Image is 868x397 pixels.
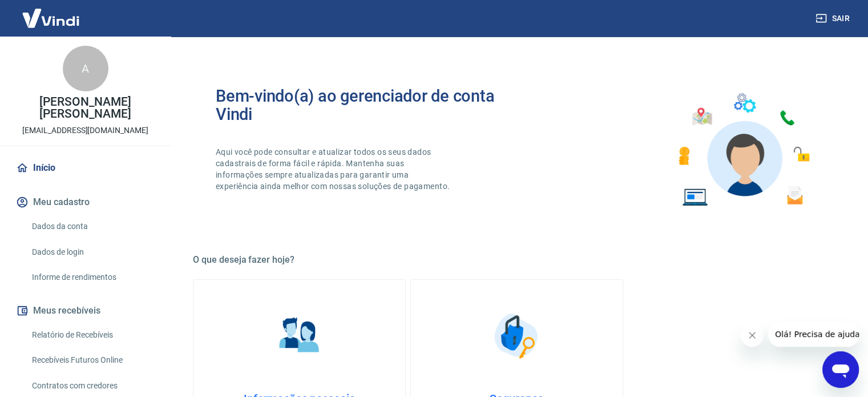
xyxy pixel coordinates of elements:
a: Relatório de Recebíveis [27,323,157,347]
img: logo_orange.svg [18,18,27,27]
p: [PERSON_NAME] [PERSON_NAME] [9,96,162,120]
img: Segurança [488,307,546,364]
div: [PERSON_NAME]: [DOMAIN_NAME] [30,30,163,39]
div: Palavras-chave [133,67,183,75]
a: Início [14,155,157,181]
img: Vindi [14,1,88,35]
button: Meus recebíveis [14,298,157,323]
h5: O que deseja fazer hoje? [193,254,841,266]
div: A [63,46,108,91]
p: [EMAIL_ADDRESS][DOMAIN_NAME] [22,125,148,137]
p: Aqui você pode consultar e atualizar todos os seus dados cadastrais de forma fácil e rápida. Mant... [216,146,452,192]
img: website_grey.svg [18,30,27,39]
a: Informe de rendimentos [27,266,157,289]
img: tab_keywords_by_traffic_grey.svg [120,66,130,75]
button: Sair [813,8,854,29]
img: Imagem de um avatar masculino com diversos icones exemplificando as funcionalidades do gerenciado... [668,87,818,213]
a: Recebíveis Futuros Online [27,348,157,372]
div: Domínio [60,67,87,75]
div: v 4.0.25 [32,18,56,27]
iframe: Fechar mensagem [741,324,764,347]
button: Meu cadastro [14,190,157,215]
iframe: Botão para abrir a janela de mensagens [822,351,859,388]
h2: Bem-vindo(a) ao gerenciador de conta Vindi [216,87,517,123]
iframe: Mensagem da empresa [768,322,859,347]
img: Informações pessoais [271,307,328,364]
a: Dados da conta [27,215,157,238]
a: Dados de login [27,240,157,264]
img: tab_domain_overview_orange.svg [47,66,56,75]
span: Olá! Precisa de ajuda? [7,8,96,17]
